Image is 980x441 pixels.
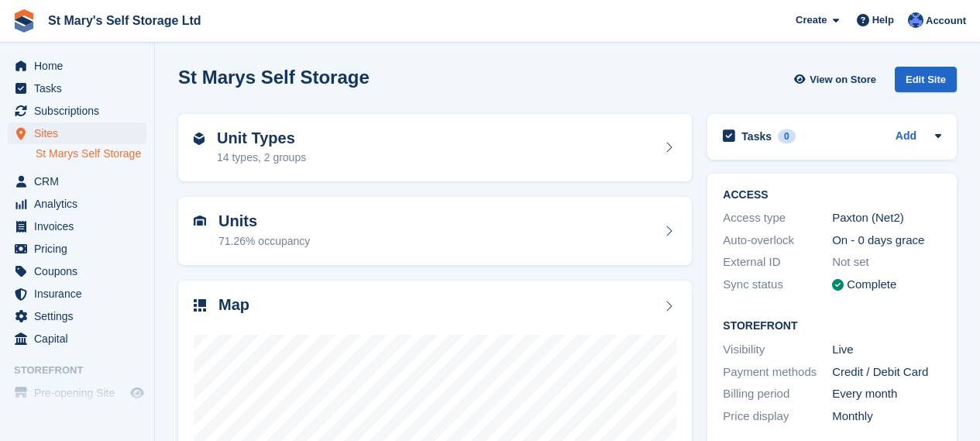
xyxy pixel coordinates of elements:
a: menu [8,238,146,260]
div: Credit / Debit Card [832,363,941,381]
span: Tasks [34,78,127,99]
span: Capital [34,328,127,350]
span: Account [926,13,966,29]
img: Matthew Keenan [908,12,923,28]
span: Home [34,55,127,77]
a: Unit Types 14 types, 2 groups [178,114,692,182]
span: Invoices [34,215,127,237]
span: Settings [34,305,127,327]
span: Insurance [34,283,127,305]
a: menu [8,283,146,305]
a: menu [8,305,146,327]
span: Pre-opening Site [34,382,127,404]
img: unit-type-icn-2b2737a686de81e16bb02015468b77c625bbabd49415b5ef34ead5e3b44a266d.svg [194,133,205,145]
span: Coupons [34,260,127,282]
a: menu [8,193,146,215]
div: External ID [723,253,832,271]
h2: Units [218,212,310,230]
a: menu [8,122,146,144]
a: menu [8,382,146,404]
a: View on Store [792,67,882,92]
div: 0 [778,129,796,143]
span: Help [872,12,894,28]
img: unit-icn-7be61d7bf1b0ce9d3e12c5938cc71ed9869f7b940bace4675aadf7bd6d80202e.svg [194,215,206,226]
div: Not set [832,253,941,271]
div: Visibility [723,341,832,359]
div: Monthly [832,408,941,425]
a: Add [896,128,916,146]
a: Units 71.26% occupancy [178,197,692,265]
div: Complete [847,276,896,294]
a: St Marys Self Storage [36,146,146,161]
a: menu [8,260,146,282]
span: Create [796,12,827,28]
span: Sites [34,122,127,144]
img: map-icn-33ee37083ee616e46c38cad1a60f524a97daa1e2b2c8c0bc3eb3415660979fc1.svg [194,299,206,312]
span: Storefront [14,363,154,378]
span: View on Store [810,72,876,88]
span: Pricing [34,238,127,260]
a: menu [8,215,146,237]
div: Live [832,341,941,359]
h2: St Marys Self Storage [178,67,370,88]
h2: Tasks [741,129,772,143]
div: Sync status [723,276,832,294]
div: On - 0 days grace [832,232,941,250]
span: CRM [34,171,127,192]
img: stora-icon-8386f47178a22dfd0bd8f6a31ec36ba5ce8667c1dd55bd0f319d3a0aa187defe.svg [12,9,36,33]
div: Paxton (Net2) [832,209,941,227]
div: Payment methods [723,363,832,381]
div: 14 types, 2 groups [217,150,306,166]
h2: Storefront [723,320,941,332]
a: menu [8,328,146,350]
a: menu [8,78,146,99]
span: Analytics [34,193,127,215]
div: Every month [832,385,941,403]
a: Preview store [128,384,146,402]
div: Edit Site [895,67,957,92]
div: Access type [723,209,832,227]
h2: Unit Types [217,129,306,147]
h2: ACCESS [723,189,941,202]
span: Subscriptions [34,100,127,122]
a: menu [8,55,146,77]
div: Price display [723,408,832,425]
div: Auto-overlock [723,232,832,250]
h2: Map [218,296,249,314]
a: St Mary's Self Storage Ltd [42,8,208,33]
a: menu [8,100,146,122]
div: 71.26% occupancy [218,233,310,250]
div: Billing period [723,385,832,403]
a: menu [8,171,146,192]
a: Edit Site [895,67,957,98]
